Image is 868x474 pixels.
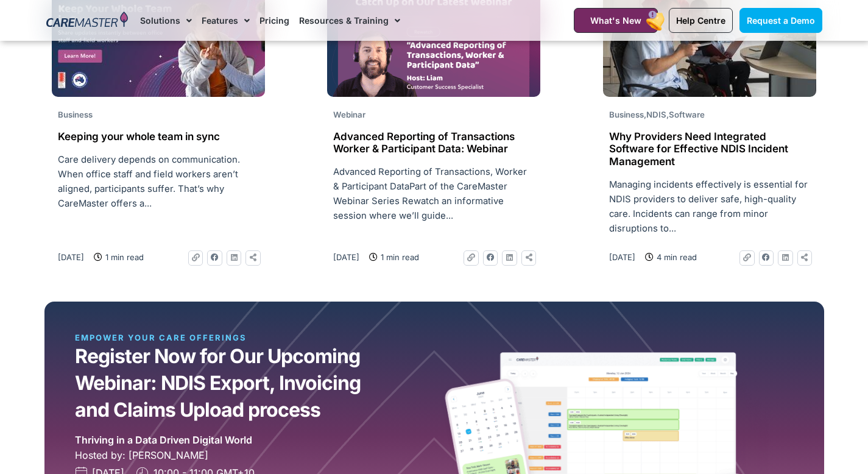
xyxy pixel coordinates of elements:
[58,110,93,119] span: Business
[669,110,705,119] span: Software
[574,8,658,33] a: What's New
[669,8,733,33] a: Help Centre
[609,252,635,262] time: [DATE]
[333,130,534,155] h2: Advanced Reporting of Transactions Worker & Participant Data: Webinar
[609,110,705,119] span: , ,
[609,110,644,119] span: Business
[378,250,419,264] span: 1 min read
[58,152,259,211] p: Care delivery depends on communication. When office staff and field workers aren’t aligned, parti...
[46,12,129,30] img: CareMaster Logo
[646,110,666,119] span: NDIS
[58,252,84,262] time: [DATE]
[609,177,810,236] p: Managing incidents effectively is essential for NDIS providers to deliver safe, high-quality care...
[102,250,144,264] span: 1 min read
[333,110,365,119] span: Webinar
[58,250,84,264] a: [DATE]
[333,250,359,264] a: [DATE]
[609,250,635,264] a: [DATE]
[654,250,697,264] span: 4 min read
[739,8,822,33] a: Request a Demo
[333,164,534,223] p: Advanced Reporting of Transactions, Worker & Participant DataPart of the CareMaster Webinar Serie...
[75,448,434,462] div: Hosted by: [PERSON_NAME]
[747,15,815,26] span: Request a Demo
[609,130,810,168] h2: Why Providers Need Integrated Software for Effective NDIS Incident Management
[75,433,252,448] div: Thriving in a Data Driven Digital World
[75,332,297,343] div: EMPOWER YOUR CARE OFFERINGS
[75,343,372,424] h2: Register Now for Our Upcoming Webinar: NDIS Export, Invoicing and Claims Upload process
[58,130,259,143] h2: Keeping your whole team in sync
[333,252,359,262] time: [DATE]
[590,15,641,26] span: What's New
[676,15,725,26] span: Help Centre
